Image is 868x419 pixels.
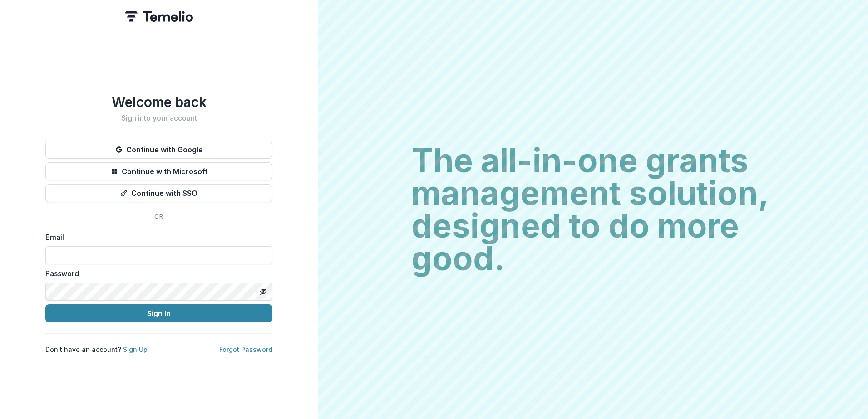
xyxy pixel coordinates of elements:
h2: Sign into your account [45,114,272,122]
button: Sign In [45,304,272,322]
button: Continue with Google [45,141,272,159]
button: Continue with SSO [45,184,272,202]
h1: Welcome back [45,94,272,110]
button: Toggle password visibility [256,284,271,299]
a: Forgot Password [219,346,272,353]
button: Continue with Microsoft [45,162,272,180]
img: Temelio [125,11,193,22]
label: Password [45,268,267,279]
p: Don't have an account? [45,345,148,354]
a: Sign Up [123,346,148,353]
label: Email [45,232,267,243]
